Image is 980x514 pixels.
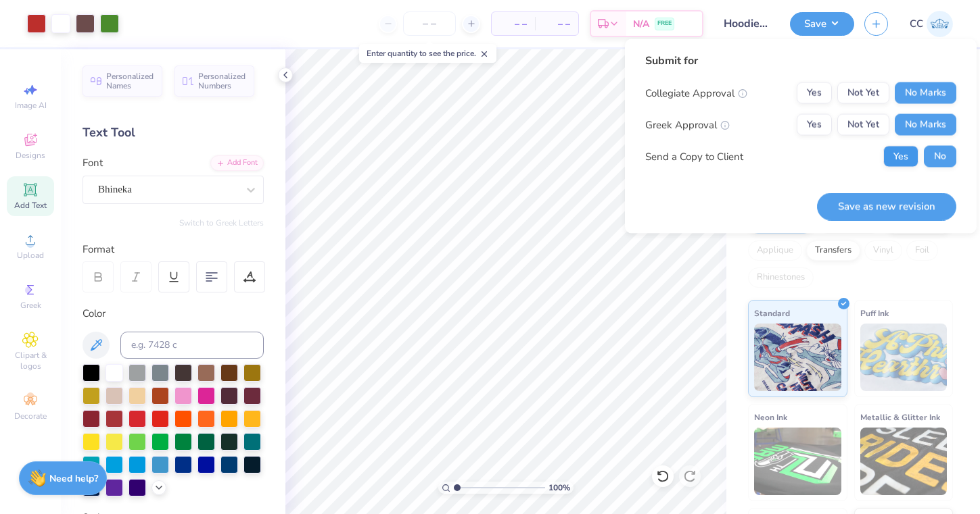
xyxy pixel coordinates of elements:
[754,324,841,391] img: Standard
[359,44,496,63] div: Enter quantity to see the price.
[906,240,938,261] div: Foil
[860,306,889,320] span: Puff Ink
[806,240,860,261] div: Transfers
[864,240,902,261] div: Vinyl
[754,306,790,320] span: Standard
[924,146,956,168] button: No
[910,16,923,32] span: CC
[645,85,747,101] div: Collegiate Approval
[860,410,940,424] span: Metallic & Glitter Ink
[797,114,832,136] button: Yes
[714,10,780,37] input: Untitled Design
[83,242,265,257] div: Format
[754,410,787,424] span: Neon Ink
[210,155,264,171] div: Add Font
[7,350,54,371] span: Clipart & logos
[500,17,527,31] span: – –
[83,306,264,322] div: Color
[657,19,672,28] span: FREE
[748,240,802,261] div: Applique
[895,82,956,104] button: No Marks
[645,53,956,69] div: Submit for
[20,300,41,311] span: Greek
[179,217,264,228] button: Switch to Greek Letters
[860,428,948,495] img: Metallic & Glitter Ink
[14,411,47,421] span: Decorate
[633,17,649,31] span: N/A
[837,82,889,104] button: Not Yet
[837,114,889,136] button: Not Yet
[883,146,918,168] button: Yes
[790,12,854,36] button: Save
[17,250,44,261] span: Upload
[403,11,456,36] input: – –
[49,472,98,485] strong: Need help?
[817,192,956,220] button: Save as new revision
[754,428,841,495] img: Neon Ink
[748,267,814,288] div: Rhinestones
[549,482,570,494] span: 100 %
[16,150,45,161] span: Designs
[106,72,154,91] span: Personalized Names
[797,82,832,104] button: Yes
[198,72,246,91] span: Personalized Numbers
[15,100,47,111] span: Image AI
[120,332,264,359] input: e.g. 7428 c
[14,200,47,211] span: Add Text
[860,324,948,391] img: Puff Ink
[543,17,570,31] span: – –
[927,11,953,37] img: Camille Colpoys
[895,114,956,136] button: No Marks
[910,11,953,37] a: CC
[645,149,743,164] div: Send a Copy to Client
[83,124,264,142] div: Text Tool
[83,155,103,171] label: Font
[645,117,730,132] div: Greek Approval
